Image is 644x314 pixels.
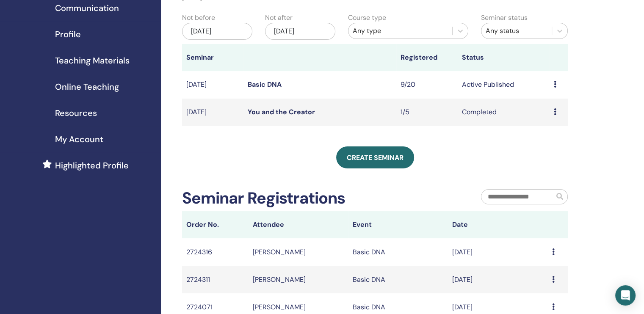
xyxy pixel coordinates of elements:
th: Seminar [182,44,243,71]
td: [DATE] [448,238,548,266]
span: Profile [55,28,81,41]
span: Online Teaching [55,80,119,93]
th: Order No. [182,211,249,238]
span: Communication [55,2,119,14]
span: Resources [55,107,97,119]
td: Basic DNA [348,238,448,266]
td: Basic DNA [348,266,448,293]
td: [DATE] [182,99,243,126]
div: Open Intercom Messenger [615,285,636,306]
label: Course type [348,13,386,23]
a: You and the Creator [248,107,315,116]
label: Not after [265,13,293,23]
td: [PERSON_NAME] [249,238,348,266]
th: Status [458,44,550,71]
label: Not before [182,13,215,23]
span: Teaching Materials [55,54,130,67]
td: [PERSON_NAME] [249,266,348,293]
td: Completed [458,99,550,126]
span: Create seminar [347,153,404,162]
th: Registered [396,44,458,71]
div: Any type [353,26,448,36]
td: [DATE] [182,71,243,99]
td: 2724311 [182,266,249,293]
th: Attendee [249,211,348,238]
th: Event [348,211,448,238]
td: [DATE] [448,266,548,293]
label: Seminar status [481,13,528,23]
a: Create seminar [336,146,414,168]
span: My Account [55,133,103,146]
th: Date [448,211,548,238]
div: [DATE] [265,23,335,40]
div: [DATE] [182,23,252,40]
div: Any status [486,26,547,36]
td: Active Published [458,71,550,99]
td: 9/20 [396,71,458,99]
span: Highlighted Profile [55,159,129,172]
td: 2724316 [182,238,249,266]
td: 1/5 [396,99,458,126]
a: Basic DNA [248,80,282,89]
h2: Seminar Registrations [182,189,345,208]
